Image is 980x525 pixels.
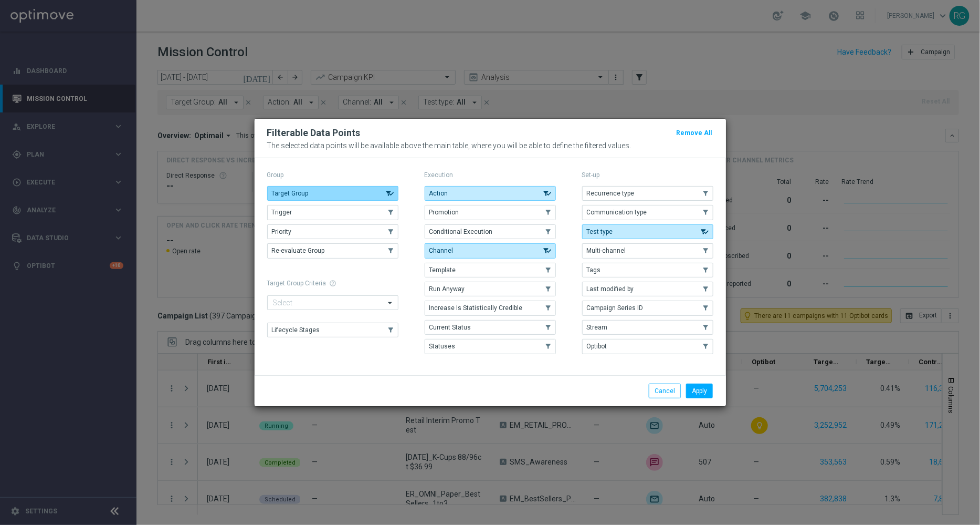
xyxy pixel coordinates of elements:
[582,243,713,258] button: Multi-channel
[425,263,556,277] button: Template
[267,205,398,220] button: Trigger
[425,282,556,296] button: Run Anyway
[587,190,635,197] span: Recurrence type
[686,384,713,398] button: Apply
[272,228,292,235] span: Priority
[587,247,626,254] span: Multi-channel
[587,209,647,216] span: Communication type
[582,171,713,179] p: Set-up
[429,266,456,274] span: Template
[582,301,713,315] button: Campaign Series ID
[429,209,459,216] span: Promotion
[267,224,398,239] button: Priority
[582,282,713,296] button: Last modified by
[582,205,713,220] button: Communication type
[425,339,556,354] button: Statuses
[587,285,634,293] span: Last modified by
[272,326,320,334] span: Lifecycle Stages
[272,209,292,216] span: Trigger
[582,224,713,239] button: Test type
[582,263,713,277] button: Tags
[425,301,556,315] button: Increase Is Statistically Credible
[267,243,398,258] button: Re-evaluate Group
[425,224,556,239] button: Conditional Execution
[267,323,398,337] button: Lifecycle Stages
[272,190,309,197] span: Target Group
[587,266,601,274] span: Tags
[429,228,493,235] span: Conditional Execution
[267,186,398,201] button: Target Group
[429,285,465,293] span: Run Anyway
[425,320,556,335] button: Current Status
[587,324,608,331] span: Stream
[425,186,556,201] button: Action
[587,228,613,235] span: Test type
[587,343,607,350] span: Optibot
[582,339,713,354] button: Optibot
[429,247,454,254] span: Channel
[425,171,556,179] p: Execution
[649,384,681,398] button: Cancel
[429,304,523,312] span: Increase Is Statistically Credible
[267,141,713,150] p: The selected data points will be available above the main table, where you will be able to define...
[425,243,556,258] button: Channel
[582,186,713,201] button: Recurrence type
[267,127,361,139] h2: Filterable Data Points
[676,127,713,139] button: Remove All
[582,320,713,335] button: Stream
[425,205,556,220] button: Promotion
[272,247,325,254] span: Re-evaluate Group
[429,343,456,350] span: Statuses
[330,280,337,287] span: help_outline
[429,324,471,331] span: Current Status
[267,280,398,287] h1: Target Group Criteria
[587,304,644,312] span: Campaign Series ID
[429,190,448,197] span: Action
[267,171,398,179] p: Group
